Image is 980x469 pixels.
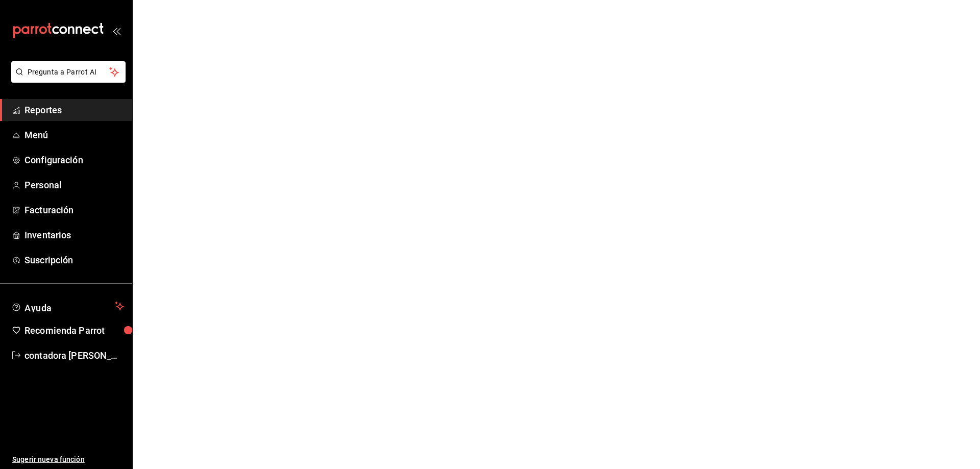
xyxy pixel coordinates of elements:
button: Pregunta a Parrot AI [11,61,126,83]
span: contadora [PERSON_NAME] [24,349,124,362]
span: Recomienda Parrot [24,324,124,337]
span: Configuración [24,153,124,167]
span: Pregunta a Parrot AI [28,67,110,78]
span: Facturación [24,203,124,217]
span: Inventarios [24,228,124,242]
span: Menú [24,128,124,142]
span: Ayuda [24,300,111,312]
a: Pregunta a Parrot AI [7,74,126,85]
span: Suscripción [24,253,124,267]
span: Personal [24,178,124,192]
button: open_drawer_menu [112,27,120,35]
span: Sugerir nueva función [12,454,124,465]
span: Reportes [24,103,124,117]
